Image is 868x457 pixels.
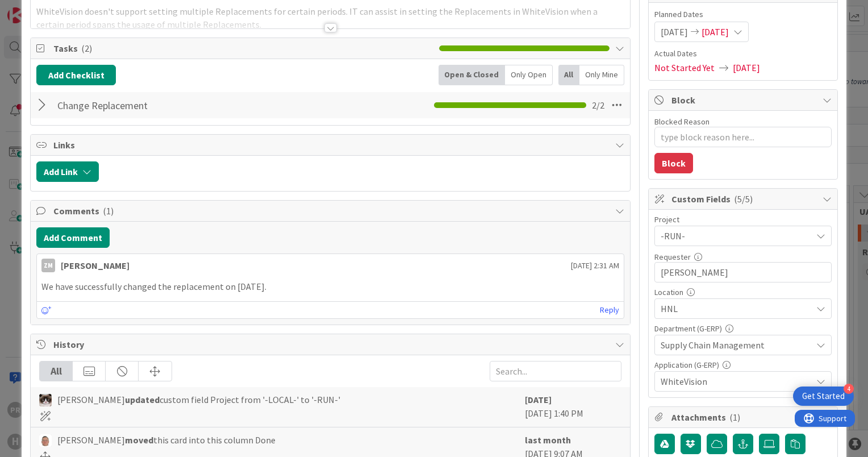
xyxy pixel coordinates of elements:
[41,280,619,293] p: We have successfully changed the replacement on [DATE].
[125,434,153,446] b: moved
[661,338,812,352] span: Supply Chain Management
[661,25,688,39] span: [DATE]
[654,252,691,262] label: Requester
[525,434,571,446] b: last month
[729,412,740,423] span: ( 1 )
[661,375,812,388] span: WhiteVision
[24,2,52,15] span: Support
[654,9,832,20] span: Planned Dates
[654,361,832,369] div: Application (G-ERP)
[39,434,52,447] img: lD
[671,93,817,107] span: Block
[41,259,55,272] div: ZM
[654,215,832,223] div: Project
[592,98,604,112] span: 2 / 2
[125,394,160,405] b: updated
[671,192,817,206] span: Custom Fields
[57,433,276,447] span: [PERSON_NAME] this card into this column Done
[661,302,812,315] span: HNL
[654,48,832,60] span: Actual Dates
[600,303,619,317] a: Reply
[39,394,52,406] img: Kv
[661,228,806,244] span: -RUN-
[654,153,693,173] button: Block
[53,338,610,351] span: History
[654,61,715,74] span: Not Started Yet
[802,390,845,402] div: Get Started
[525,394,552,405] b: [DATE]
[57,393,340,406] span: [PERSON_NAME] custom field Project from '-LOCAL-' to '-RUN-'
[61,259,130,272] div: [PERSON_NAME]
[53,95,309,115] input: Add Checklist...
[53,138,610,152] span: Links
[36,161,99,182] button: Add Link
[734,193,753,205] span: ( 5/5 )
[571,260,619,272] span: [DATE] 2:31 AM
[103,205,114,217] span: ( 1 )
[671,410,817,424] span: Attachments
[53,41,433,55] span: Tasks
[654,288,832,296] div: Location
[505,65,553,85] div: Only Open
[558,65,579,85] div: All
[36,65,116,85] button: Add Checklist
[439,65,505,85] div: Open & Closed
[525,393,621,421] div: [DATE] 1:40 PM
[53,204,610,218] span: Comments
[793,387,854,406] div: Open Get Started checklist, remaining modules: 4
[40,362,73,381] div: All
[702,25,729,39] span: [DATE]
[36,227,110,248] button: Add Comment
[654,325,832,333] div: Department (G-ERP)
[579,65,624,85] div: Only Mine
[490,361,621,381] input: Search...
[81,43,92,54] span: ( 2 )
[844,384,854,394] div: 4
[733,61,760,74] span: [DATE]
[654,117,710,127] label: Blocked Reason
